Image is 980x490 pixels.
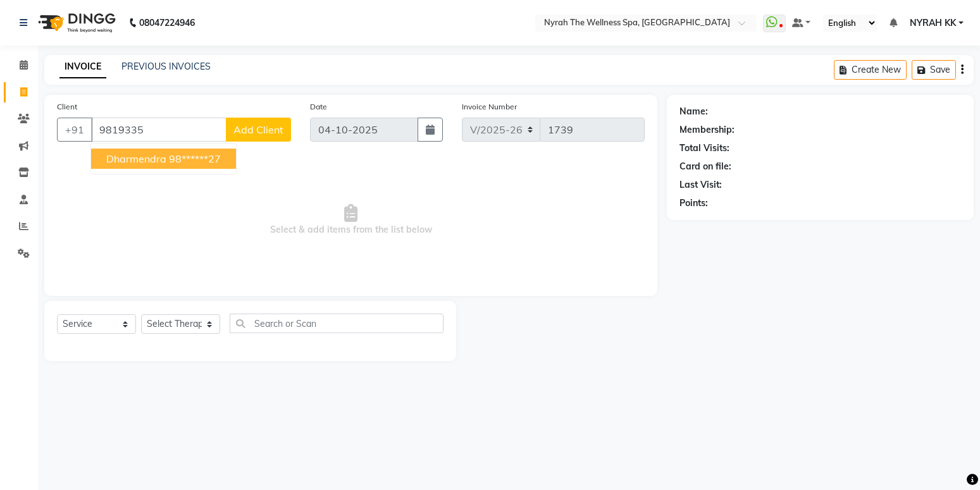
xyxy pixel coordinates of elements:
[106,152,166,165] span: dharmendra
[59,56,106,78] a: INVOICE
[57,157,645,283] span: Select & add items from the list below
[310,101,327,113] label: Date
[233,123,283,136] span: Add Client
[91,118,226,142] input: Search by Name/Mobile/Email/Code
[230,314,443,333] input: Search or Scan
[679,142,729,155] div: Total Visits:
[462,101,517,113] label: Invoice Number
[679,123,735,137] div: Membership:
[32,5,119,40] img: logo
[57,101,77,113] label: Client
[57,118,92,142] button: +91
[679,160,731,173] div: Card on file:
[910,16,956,30] span: NYRAH KK
[139,5,195,40] b: 08047224946
[679,178,722,192] div: Last Visit:
[834,60,907,80] button: Create New
[912,60,956,80] button: Save
[679,197,708,210] div: Points:
[679,105,708,118] div: Name:
[121,61,211,72] a: PREVIOUS INVOICES
[226,118,291,142] button: Add Client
